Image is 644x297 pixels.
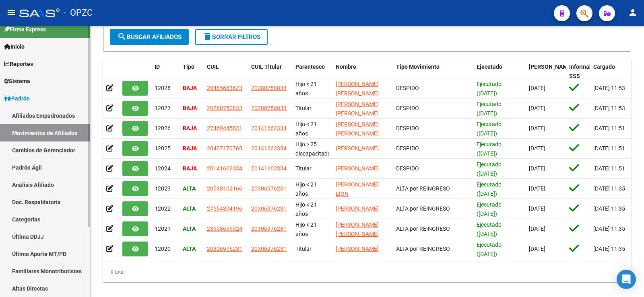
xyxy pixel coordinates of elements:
span: 12021 [155,225,171,232]
strong: ALTA [183,225,196,232]
span: Ejecutado ([DATE]) [477,121,502,137]
span: Ejecutado ([DATE]) [477,141,502,157]
datatable-header-cell: CUIL Titular [248,58,292,85]
datatable-header-cell: Ejecutado [473,58,526,85]
span: ALTA por REINGRESO [396,185,450,192]
strong: ALTA [183,205,196,212]
span: 12022 [155,205,171,212]
span: Tipo [183,63,194,70]
span: Hijo < 21 años [295,81,317,96]
span: 20485663623 [207,85,242,91]
span: 20280750833 [251,105,287,111]
span: [DATE] 11:35 [593,225,625,232]
strong: BAJA [183,105,197,111]
span: [DATE] [529,145,545,152]
span: Sistema [4,77,30,86]
span: Informable SSS [569,63,597,79]
span: Titular [295,165,312,172]
span: Nombre [336,63,356,70]
span: Firma Express [4,25,46,34]
span: Inicio [4,42,25,51]
span: 20280750833 [207,105,242,111]
span: 12020 [155,246,171,252]
span: [DATE] [529,225,545,232]
span: [DATE] 11:53 [593,85,625,91]
span: [DATE] 11:51 [593,125,625,131]
span: [DATE] [529,246,545,252]
datatable-header-cell: Tipo [180,58,204,85]
span: 20306976231 [251,185,287,192]
span: Parentesco [295,63,325,70]
span: Hijo < 21 años [295,121,317,137]
span: 20141662334 [251,125,287,131]
span: [PERSON_NAME] [336,246,379,252]
span: Ejecutado ([DATE]) [477,161,502,177]
span: [PERSON_NAME] [336,165,379,172]
span: 20306976231 [251,246,287,252]
span: 12023 [155,185,171,192]
span: [DATE] [529,105,545,111]
span: 27554374196 [207,205,242,212]
span: Ejecutado [477,63,502,70]
span: [PERSON_NAME] [PERSON_NAME] [336,81,379,96]
span: 12027 [155,105,171,111]
span: [PERSON_NAME] LION [PERSON_NAME] [336,181,379,206]
strong: BAJA [183,145,197,152]
span: ALTA por REINGRESO [396,205,450,212]
span: Buscar Afiliados [117,33,182,41]
datatable-header-cell: ID [151,58,180,85]
span: [PERSON_NAME] [PERSON_NAME] [336,121,379,137]
span: DESPIDO [396,105,419,111]
datatable-header-cell: Parentesco [292,58,332,85]
span: [DATE] 11:51 [593,145,625,152]
span: Titular [295,246,312,252]
mat-icon: menu [6,8,16,17]
span: [DATE] 11:51 [593,165,625,172]
span: [PERSON_NAME] [336,145,379,152]
span: [DATE] [529,205,545,212]
strong: BAJA [183,85,197,91]
span: ALTA por REINGRESO [396,225,450,232]
strong: ALTA [183,185,196,192]
span: Ejecutado ([DATE]) [477,181,502,197]
span: Hijo < 21 años [295,221,317,237]
div: Open Intercom Messenger [617,270,636,289]
span: Hijo < 21 años [295,181,317,197]
strong: BAJA [183,165,197,172]
strong: ALTA [183,246,196,252]
span: 20588102166 [207,185,242,192]
span: 20306976231 [207,246,242,252]
span: CUIL [207,63,219,70]
datatable-header-cell: CUIL [204,58,248,85]
span: 23508655924 [207,225,242,232]
mat-icon: person [628,8,638,17]
span: [DATE] 11:35 [593,205,625,212]
strong: BAJA [183,125,197,131]
span: Cargado [593,63,615,70]
span: [DATE] [529,85,545,91]
span: [DATE] 11:35 [593,185,625,192]
span: Ejecutado ([DATE]) [477,221,502,237]
span: 27469445831 [207,125,242,131]
span: 12028 [155,85,171,91]
span: DESPIDO [396,125,419,131]
span: DESPIDO [396,85,419,91]
span: 12024 [155,165,171,172]
span: [DATE] 11:53 [593,105,625,111]
span: Hijo < 21 años [295,201,317,217]
span: [DATE] 11:35 [593,246,625,252]
span: [PERSON_NAME] [336,205,379,212]
mat-icon: search [117,32,127,41]
span: Ejecutado ([DATE]) [477,201,502,217]
span: 20141662334 [251,165,287,172]
span: Ejecutado ([DATE]) [477,81,502,96]
span: - OPZC [64,4,93,22]
span: Hijo > 25 discapacitado [295,141,331,157]
span: [DATE] [529,125,545,131]
span: DESPIDO [396,145,419,152]
datatable-header-cell: Informable SSS [566,58,590,85]
span: Ejecutado ([DATE]) [477,242,502,257]
span: 20407170769 [207,145,242,152]
span: 20141662334 [251,145,287,152]
datatable-header-cell: Tipo Movimiento [393,58,473,85]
